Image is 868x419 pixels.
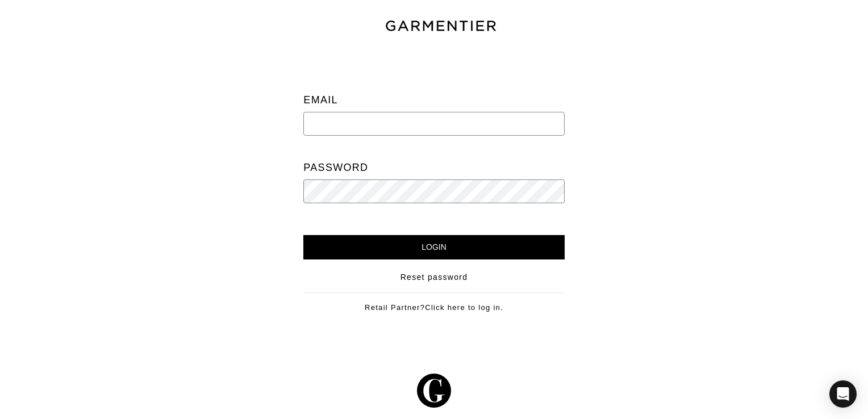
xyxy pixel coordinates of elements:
input: Login [303,235,564,259]
div: Retail Partner? [303,292,564,313]
label: Password [303,156,368,179]
img: garmentier-text-8466448e28d500cc52b900a8b1ac6a0b4c9bd52e9933ba870cc531a186b44329.png [384,19,498,33]
div: Open Intercom Messenger [829,380,857,408]
a: Click here to log in. [425,303,503,312]
img: g-602364139e5867ba59c769ce4266a9601a3871a1516a6a4c3533f4bc45e69684.svg [417,374,451,408]
a: Reset password [400,271,468,283]
label: Email [303,89,338,112]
